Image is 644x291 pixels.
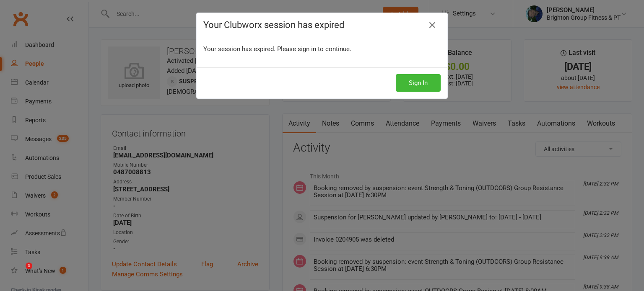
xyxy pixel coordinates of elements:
[203,45,351,53] span: Your session has expired. Please sign in to continue.
[426,18,439,32] a: Close
[8,263,29,283] iframe: Intercom live chat
[396,74,441,92] button: Sign In
[26,263,32,269] span: 1
[203,20,441,30] h4: Your Clubworx session has expired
